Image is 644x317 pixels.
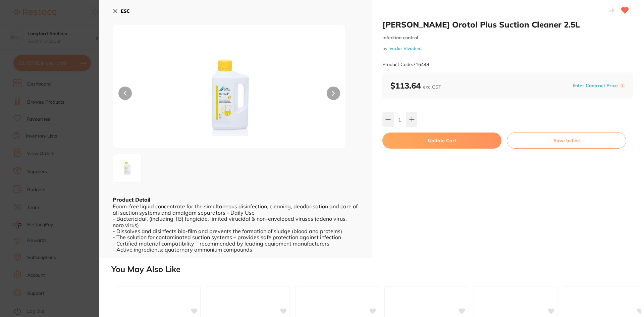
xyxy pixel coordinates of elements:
[121,8,130,14] b: ESC
[115,156,139,180] img: LWpwZy03OTY4Mw
[113,203,358,253] div: Foam-free liquid concentrate for the simultaneous disinfection, cleaning, deodorisation and care ...
[113,5,130,17] button: ESC
[388,46,422,51] a: Ivoclar Vivadent
[390,81,441,91] b: $113.64
[382,133,501,149] button: Update Cart
[160,42,299,148] img: LWpwZy03OTY4Mw
[382,35,633,41] small: infection control
[507,133,626,149] button: Save to List
[111,265,641,274] h2: You May Also Like
[571,83,620,89] button: Enter Contract Price
[423,84,441,90] span: excl. GST
[382,62,429,67] small: Product Code: 716448
[382,19,633,30] h2: [PERSON_NAME] Orotol Plus Suction Cleaner 2.5L
[382,46,633,51] small: by
[620,83,625,88] label: i
[113,196,150,203] b: Product Detail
